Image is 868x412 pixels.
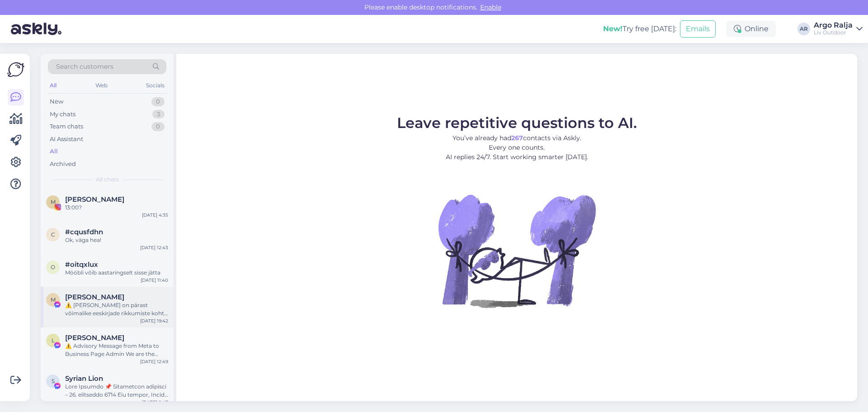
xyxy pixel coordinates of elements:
img: Askly Logo [7,61,24,78]
div: 0 [151,97,165,106]
div: Online [726,21,776,37]
div: All [50,147,58,156]
span: o [51,264,55,270]
div: AI Assistant [50,135,83,144]
div: New [50,97,63,106]
div: [DATE] 4:35 [142,212,168,218]
div: 3 [152,110,165,119]
span: Leave repetitive questions to AI. [397,114,637,132]
span: Search customers [56,62,113,71]
span: Enable [477,3,504,11]
span: #cqusfdhn [65,228,103,236]
span: #oitqxlux [65,260,98,269]
div: Try free [DATE]: [603,24,676,34]
div: [DATE] 19:42 [140,317,168,324]
p: You’ve already had contacts via Askly. Every one counts. AI replies 24/7. Start working smarter [... [397,133,637,162]
span: Maribel Lopez [65,195,124,204]
span: M [51,199,56,205]
span: c [51,231,55,238]
div: 13:00? [65,204,168,212]
div: Socials [144,80,166,91]
span: Syrian Lion [65,374,103,383]
div: ⚠️ [PERSON_NAME] on pärast võimalike eeskirjade rikkumiste kohta käivat teavitust lisatud ajutist... [65,301,168,317]
div: Lore Ipsumdo 📌 Sitametcon adipisci – 26. elitseddo 6714 Eiu tempor, Incid utlabo etdol magn aliqu... [65,383,168,399]
div: Team chats [50,122,83,131]
div: Ok, väga hea! [65,236,168,244]
b: New! [603,24,623,33]
span: Liz Armstrong [65,334,124,342]
button: Emails [680,20,716,38]
div: [DATE] 12:49 [140,358,168,365]
a: Argo RaljaLiv Outdoor [814,22,863,36]
div: [DATE] 11:40 [141,277,168,284]
div: My chats [50,110,75,119]
div: 0 [151,122,165,131]
div: Web [94,80,109,91]
div: Liv Outdoor [814,29,853,36]
div: All [48,80,58,91]
div: [DATE] 9:47 [142,399,168,406]
span: S [52,378,55,384]
div: AR [797,23,810,35]
span: M [51,296,56,303]
span: L [52,337,55,344]
div: [DATE] 12:43 [140,244,168,251]
div: Argo Ralja [814,22,853,29]
img: No Chat active [435,169,598,332]
span: Massimo Poggiali [65,293,124,301]
b: 267 [511,134,523,142]
div: Mööbli võib aastaringselt sisse jätta [65,269,168,277]
div: Archived [50,160,76,169]
div: ⚠️ Advisory Message from Meta to Business Page Admin We are the Meta Community Care Division. Fol... [65,342,168,358]
span: All chats [96,175,119,184]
